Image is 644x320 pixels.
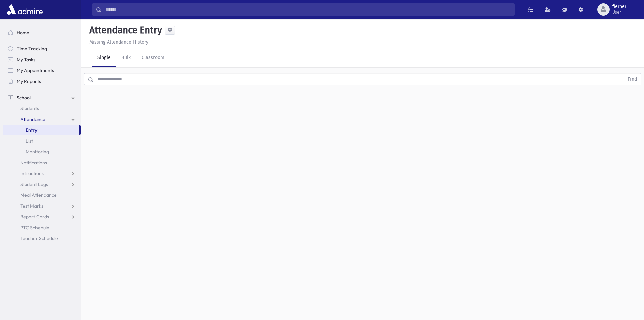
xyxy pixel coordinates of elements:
span: flerner [612,4,626,9]
a: Attendance [3,114,81,125]
span: User [612,9,626,15]
a: My Tasks [3,54,81,65]
a: Bulk [116,48,136,67]
a: List [3,135,81,146]
span: Home [17,29,29,36]
img: AdmirePro [5,3,44,16]
span: Entry [26,127,37,133]
input: Search [102,3,514,16]
span: My Appointments [17,67,54,73]
a: School [3,92,81,103]
a: Classroom [136,48,170,67]
a: Monitoring [3,146,81,157]
a: Home [3,27,81,38]
span: Test Marks [20,203,43,209]
span: My Tasks [17,57,35,63]
span: Teacher Schedule [20,235,58,241]
span: Student Logs [20,181,48,187]
a: Students [3,103,81,114]
a: My Appointments [3,65,81,76]
a: Infractions [3,168,81,179]
a: Report Cards [3,211,81,222]
button: Find [624,73,641,85]
span: PTC Schedule [20,225,49,231]
a: Meal Attendance [3,190,81,200]
span: Meal Attendance [20,192,57,198]
span: Students [20,105,39,111]
a: Time Tracking [3,43,81,54]
a: Teacher Schedule [3,233,81,244]
a: Single [92,48,116,67]
a: Test Marks [3,200,81,211]
a: Notifications [3,157,81,168]
a: Missing Attendance History [87,39,148,45]
h5: Attendance Entry [87,24,162,36]
span: Time Tracking [17,46,47,52]
span: Report Cards [20,214,49,220]
span: School [17,94,31,101]
span: My Reports [17,78,41,84]
span: Attendance [20,116,45,122]
span: Monitoring [26,149,49,155]
a: Student Logs [3,179,81,190]
a: My Reports [3,76,81,87]
span: Notifications [20,159,47,166]
span: Infractions [20,170,44,176]
a: PTC Schedule [3,222,81,233]
a: Entry [3,125,79,135]
span: List [26,138,33,144]
u: Missing Attendance History [89,39,148,45]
